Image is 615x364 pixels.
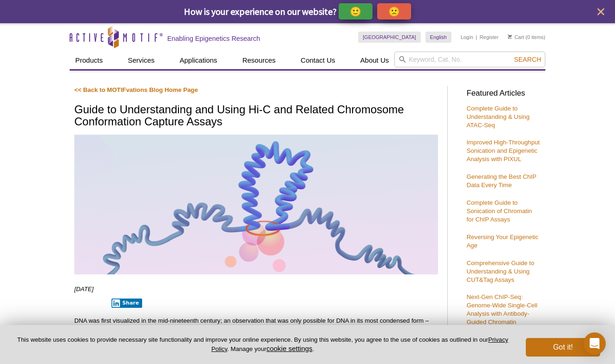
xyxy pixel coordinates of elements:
a: [GEOGRAPHIC_DATA] [358,32,421,43]
a: Resources [237,52,281,69]
h1: Guide to Understanding and Using Hi-C and Related Chromosome Conformation Capture Assays [74,104,438,129]
a: Login [461,34,473,40]
a: Cart [508,34,524,40]
em: [DATE] [74,286,94,292]
input: Keyword, Cat. No. [394,52,545,67]
button: cookie settings [266,344,312,352]
span: How is your experience on our website? [184,6,337,17]
p: 🙁 [388,6,400,17]
a: Products [70,52,108,69]
a: Contact Us [295,52,340,69]
a: Services [122,52,160,69]
span: Search [514,56,541,63]
img: Hi-C [74,135,438,274]
a: Complete Guide to Sonication of Chromatin for ChIP Assays [466,199,532,223]
button: Got it! [526,338,600,357]
a: About Us [355,52,395,69]
h2: Enabling Epigenetics Research [167,34,260,43]
a: Next-Gen ChIP-Seq: Genome-Wide Single-Cell Analysis with Antibody-Guided Chromatin Tagmentation M... [466,293,537,334]
a: Comprehensive Guide to Understanding & Using CUT&Tag Assays [466,260,534,283]
img: Your Cart [508,34,512,39]
a: << Back to MOTIFvations Blog Home Page [74,86,198,93]
button: Share [111,299,143,308]
li: (0 items) [508,32,545,43]
h3: Featured Articles [466,90,541,97]
a: Applications [174,52,223,69]
li: | [476,32,477,43]
a: English [425,32,451,43]
a: Privacy Policy [211,336,508,352]
div: Open Intercom Messenger [583,332,606,355]
button: close [595,6,607,18]
a: Reversing Your Epigenetic Age [466,234,538,249]
p: 🙂 [350,6,361,17]
button: Search [511,55,544,64]
p: This website uses cookies to provide necessary site functionality and improve your online experie... [15,336,510,353]
a: Improved High-Throughput Sonication and Epigenetic Analysis with PIXUL [466,139,540,162]
a: Register [479,34,498,40]
p: DNA was first visualized in the mid-nineteenth century; an observation that was only possible for... [74,317,438,350]
iframe: X Post Button [74,298,105,307]
a: Generating the Best ChIP Data Every Time [466,173,536,188]
a: Complete Guide to Understanding & Using ATAC-Seq [466,105,530,129]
